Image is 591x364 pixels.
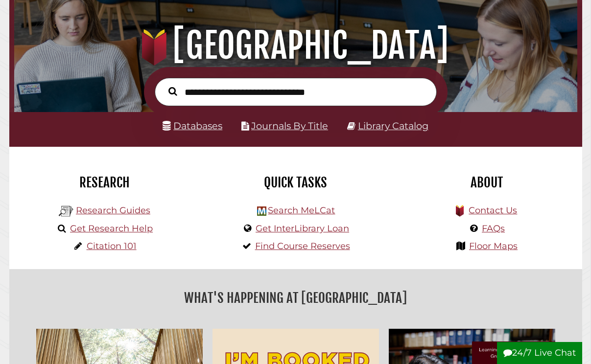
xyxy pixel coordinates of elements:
[256,223,349,234] a: Get InterLibrary Loan
[255,241,350,251] a: Find Course Reserves
[208,174,384,191] h2: Quick Tasks
[469,205,517,216] a: Contact Us
[168,87,177,96] i: Search
[482,223,505,234] a: FAQs
[399,174,575,191] h2: About
[17,174,193,191] h2: Research
[469,241,518,251] a: Floor Maps
[358,120,428,132] a: Library Catalog
[87,241,137,251] a: Citation 101
[17,287,575,309] h2: What's Happening at [GEOGRAPHIC_DATA]
[268,205,335,216] a: Search MeLCat
[163,120,222,132] a: Databases
[76,205,150,216] a: Research Guides
[251,120,328,132] a: Journals By Title
[257,206,266,216] img: Hekman Library Logo
[70,223,153,234] a: Get Research Help
[23,24,568,67] h1: [GEOGRAPHIC_DATA]
[164,85,182,98] button: Search
[59,204,73,219] img: Hekman Library Logo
